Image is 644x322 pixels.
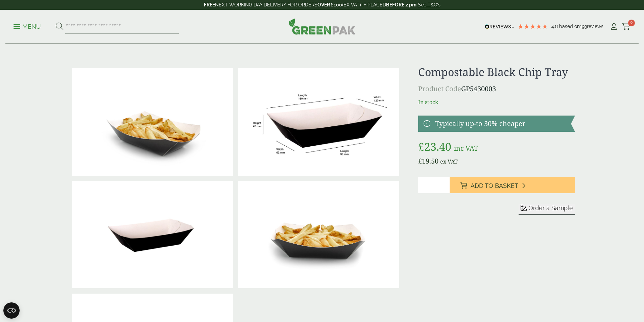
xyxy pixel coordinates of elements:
button: Order a Sample [519,204,575,215]
a: See T&C's [418,2,440,7]
span: ex VAT [440,158,458,165]
span: Product Code [418,84,461,93]
span: Based on [559,24,580,29]
img: Black Chip Tray [72,68,233,176]
span: £ [418,139,424,154]
img: Compostable Black Chip Tray 0 [72,181,233,289]
a: 0 [622,22,630,32]
span: Add to Basket [471,182,518,190]
span: £ [418,156,422,166]
span: 0 [628,20,635,26]
p: Menu [14,23,41,31]
span: inc VAT [454,144,478,153]
bdi: 19.50 [418,156,438,166]
div: 4.8 Stars [518,23,548,29]
strong: FREE [204,2,215,7]
button: Add to Basket [450,177,575,193]
h1: Compostable Black Chip Tray [418,66,575,78]
img: IMG_5672 [238,181,399,289]
p: GP5430003 [418,84,575,94]
img: ChipTray_black [238,68,399,176]
span: 4.8 [551,24,559,29]
button: Open CMP widget [3,302,20,319]
p: In stock [418,98,575,106]
i: My Account [610,23,618,30]
strong: OVER £100 [317,2,342,7]
a: Menu [14,23,41,29]
i: Cart [622,23,630,30]
span: Order a Sample [528,204,573,212]
strong: BEFORE 2 pm [386,2,416,7]
img: GreenPak Supplies [289,18,356,34]
span: reviews [587,24,603,29]
bdi: 23.40 [418,139,451,154]
img: REVIEWS.io [485,24,514,29]
span: 193 [580,24,587,29]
